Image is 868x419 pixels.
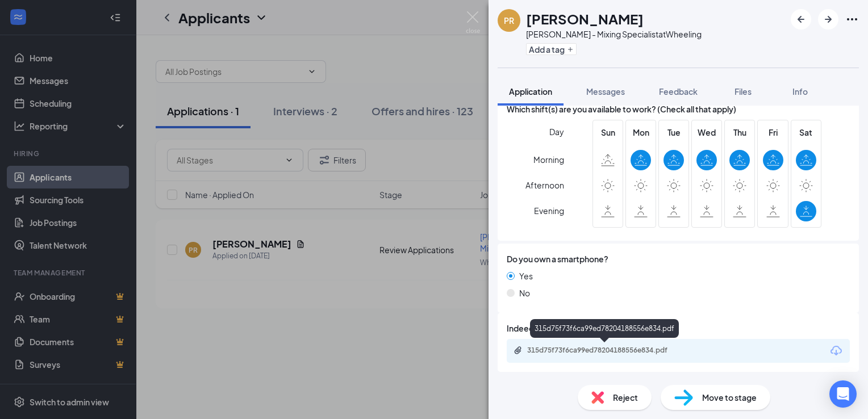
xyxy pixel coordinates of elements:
button: PlusAdd a tag [526,43,577,55]
span: Day [549,125,564,138]
svg: Download [829,344,843,358]
span: Which shift(s) are you available to work? (Check all that apply) [507,103,736,115]
span: No [519,287,530,299]
span: Evening [534,200,564,221]
div: 315d75f73f6ca99ed78204188556e834.pdf [527,346,686,355]
span: Files [735,86,752,97]
span: Indeed Resume [507,322,566,334]
span: Move to stage [702,391,757,404]
span: Reject [613,391,638,404]
span: Application [509,86,552,97]
h1: [PERSON_NAME] [526,9,644,28]
span: Messages [586,86,625,97]
span: Yes [519,270,533,282]
div: Open Intercom Messenger [829,380,857,408]
button: ArrowRight [818,9,838,30]
span: Wed [696,126,717,139]
span: Thu [729,126,750,139]
svg: ArrowLeftNew [794,12,808,26]
div: 315d75f73f6ca99ed78204188556e834.pdf [530,319,679,338]
a: Paperclip315d75f73f6ca99ed78204188556e834.pdf [514,346,698,357]
span: Fri [763,126,783,139]
span: Mon [631,126,651,139]
svg: Ellipses [845,12,859,26]
svg: Plus [567,46,574,53]
svg: Paperclip [514,346,523,355]
span: Afternoon [525,175,564,195]
span: Morning [533,149,564,170]
span: Do you own a smartphone? [507,253,608,265]
button: ArrowLeftNew [791,9,811,30]
svg: ArrowRight [821,12,835,26]
span: Sun [598,126,618,139]
span: Feedback [659,86,698,97]
span: Tue [663,126,684,139]
div: [PERSON_NAME] - Mixing Specialist at Wheeling [526,28,702,40]
span: Sat [796,126,816,139]
div: PR [504,15,514,26]
span: Info [792,86,808,97]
